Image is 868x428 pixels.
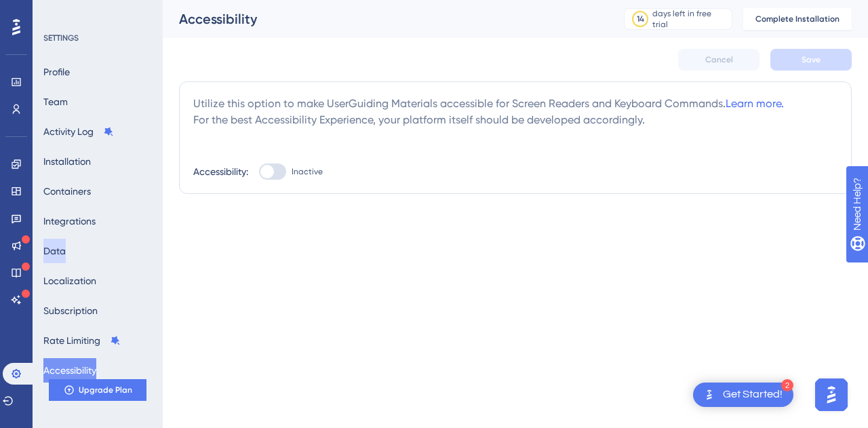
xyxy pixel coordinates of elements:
button: Subscription [43,298,98,323]
button: Team [43,90,68,114]
span: Complete Installation [755,14,840,24]
div: Get Started! [723,387,783,402]
button: Integrations [43,209,96,233]
button: Upgrade Plan [49,379,146,401]
button: Save [770,49,852,71]
div: Open Get Started! checklist, remaining modules: 2 [693,383,793,407]
div: Accessibility [179,9,590,28]
div: 14 [637,14,644,24]
span: Upgrade Plan [79,385,132,395]
a: Learn more. [726,97,784,110]
iframe: UserGuiding AI Assistant Launcher [811,374,852,415]
img: launcher-image-alternative-text [701,387,717,403]
span: Save [802,54,821,65]
div: 2 [781,379,793,391]
span: Cancel [705,54,733,65]
button: Accessibility [43,358,96,383]
button: Profile [43,60,70,84]
button: Localization [43,269,96,293]
div: SETTINGS [43,33,153,43]
button: Installation [43,149,91,174]
button: Rate Limiting [43,328,121,353]
span: Inactive [292,166,323,177]
div: Accessibility: [193,163,248,180]
div: Utilize this option to make UserGuiding Materials accessible for Screen Readers and Keyboard Comm... [193,96,837,128]
div: days left in free trial [652,8,728,30]
button: Complete Installation [743,8,852,30]
span: Need Help? [32,3,85,20]
button: Activity Log [43,119,114,144]
button: Cancel [678,49,759,71]
button: Containers [43,179,91,203]
button: Data [43,239,66,263]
